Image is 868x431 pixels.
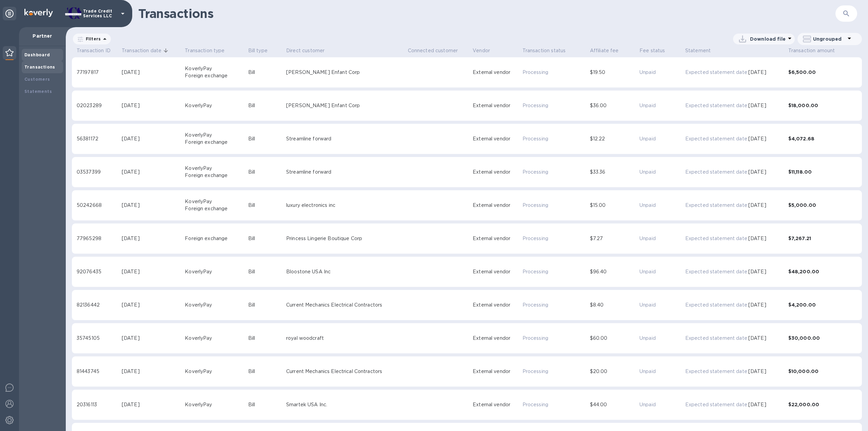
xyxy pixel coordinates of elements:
div: Foreign exchange [185,235,245,242]
div: Bill [248,102,283,109]
img: Partner [5,49,14,56]
p: Unpaid [639,169,683,176]
span: Transaction amount [788,46,844,55]
p: Unpaid [639,268,683,275]
div: Bill [248,401,283,408]
div: External vendor [473,268,519,275]
div: [DATE] [122,235,182,242]
div: Princess Lingerie Boutique Corp [286,235,405,242]
div: royal woodcraft [286,335,405,342]
div: Bill [248,268,283,275]
div: External vendor [473,235,519,242]
p: Processing [522,268,587,275]
p: [DATE] [748,69,766,76]
div: Bloostone USA Inc [286,268,405,275]
span: Affiliate fee [590,46,628,55]
div: [DATE] [122,69,182,76]
p: Unpaid [639,368,683,375]
div: KoverlyPay [185,198,245,205]
span: Fee status [639,46,674,55]
div: [PERSON_NAME] Enfant Corp [286,102,405,109]
p: Partner [24,33,60,39]
p: Unpaid [639,102,683,109]
div: External vendor [473,335,519,342]
div: Bill [248,301,283,309]
div: External vendor [473,102,519,109]
div: External vendor [473,69,519,76]
div: [DATE] [122,268,182,275]
div: Foreign exchange [185,172,245,179]
p: Expected statement date: [685,69,748,76]
div: External vendor [473,169,519,176]
span: Fee status [639,46,665,55]
div: Current Mechanics Electrical Contractors [286,368,405,375]
p: [DATE] [748,335,766,342]
span: Connected customer [408,46,458,55]
div: Foreign exchange [185,139,245,146]
div: $8.40 [590,301,637,309]
p: Expected statement date: [685,301,748,309]
p: Unpaid [639,135,683,142]
div: $33.36 [590,169,637,176]
div: $4,072.68 [788,135,857,142]
span: Bill type [248,46,276,55]
div: Streamline forward [286,169,405,176]
span: Transaction type [185,46,233,55]
p: Processing [522,169,587,176]
div: $10,000.00 [788,368,857,375]
div: $36.00 [590,102,637,109]
span: Statement [685,46,711,55]
p: Expected statement date: [685,401,748,408]
div: 77197817 [77,69,119,76]
div: [PERSON_NAME] Enfant Corp [286,69,405,76]
p: [DATE] [748,235,766,242]
div: 77965298 [77,235,119,242]
p: Processing [522,335,587,342]
div: 81443745 [77,368,119,375]
div: KoverlyPay [185,165,245,172]
div: Foreign exchange [185,72,245,79]
span: Transaction date [122,46,170,55]
div: [DATE] [122,335,182,342]
span: Transaction type [185,46,224,55]
div: Bill [248,335,283,342]
p: Processing [522,135,587,142]
span: Vendor [473,46,490,55]
p: Expected statement date: [685,268,748,275]
div: [DATE] [122,102,182,109]
div: External vendor [473,368,519,375]
p: Expected statement date: [685,202,748,209]
span: Direct customer [286,46,324,55]
div: 35745105 [77,335,119,342]
span: Transaction date [122,46,161,55]
div: $6,500.00 [788,69,857,76]
b: Dashboard [24,52,50,57]
div: KoverlyPay [185,268,245,275]
p: Expected statement date: [685,368,748,375]
span: Transaction ID [77,46,111,55]
p: [DATE] [748,401,766,408]
div: External vendor [473,301,519,309]
b: Statements [24,89,52,94]
div: $60.00 [590,335,637,342]
span: Affiliate fee [590,46,619,55]
div: Bill [248,202,283,209]
p: [DATE] [748,368,766,375]
p: Expected statement date: [685,235,748,242]
b: Transactions [24,64,55,70]
div: [DATE] [122,368,182,375]
span: Bill type [248,46,268,55]
div: $22,000.00 [788,401,857,408]
div: Bill [248,169,283,176]
p: [DATE] [748,135,766,142]
div: Streamline forward [286,135,405,142]
p: [DATE] [748,268,766,275]
div: Bill [248,135,283,142]
div: [DATE] [122,169,182,176]
div: 50242668 [77,202,119,209]
span: Transaction status [522,46,575,55]
p: Filters [83,36,101,42]
p: Processing [522,368,587,375]
span: Transaction status [522,46,566,55]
